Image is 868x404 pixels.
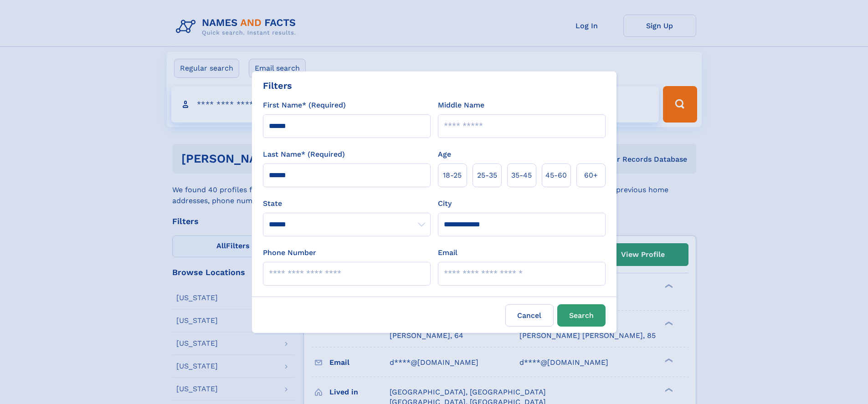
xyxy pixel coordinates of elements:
[477,170,497,181] span: 25‑35
[263,79,292,92] div: Filters
[545,170,567,181] span: 45‑60
[263,149,345,160] label: Last Name* (Required)
[443,170,462,181] span: 18‑25
[438,247,457,258] label: Email
[584,170,598,181] span: 60+
[263,247,316,258] label: Phone Number
[505,304,554,327] label: Cancel
[263,198,431,209] label: State
[438,198,452,209] label: City
[438,149,451,160] label: Age
[511,170,532,181] span: 35‑45
[263,100,346,111] label: First Name* (Required)
[438,100,484,111] label: Middle Name
[557,304,606,327] button: Search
